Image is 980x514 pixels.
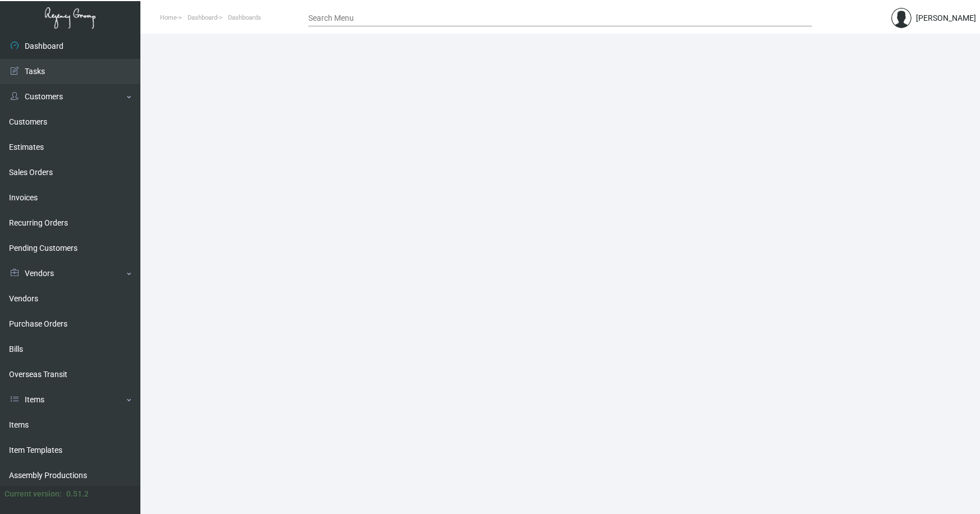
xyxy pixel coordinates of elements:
[188,14,217,21] span: Dashboard
[916,12,976,24] div: [PERSON_NAME]
[160,14,177,21] span: Home
[66,488,89,500] div: 0.51.2
[228,14,261,21] span: Dashboards
[891,8,911,28] img: admin@bootstrapmaster.com
[4,488,62,500] div: Current version:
